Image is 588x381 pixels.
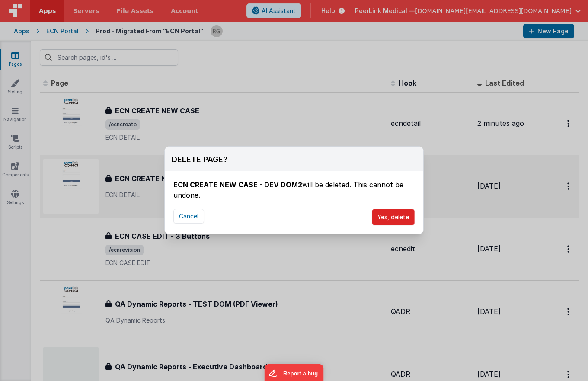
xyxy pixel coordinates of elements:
[173,171,415,200] div: will be deleted. This cannot be undone.
[172,154,227,166] div: DELETE PAGE?
[372,209,415,225] button: Yes, delete
[173,209,204,224] button: Cancel
[173,180,302,189] b: ECN CREATE NEW CASE - DEV DOM2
